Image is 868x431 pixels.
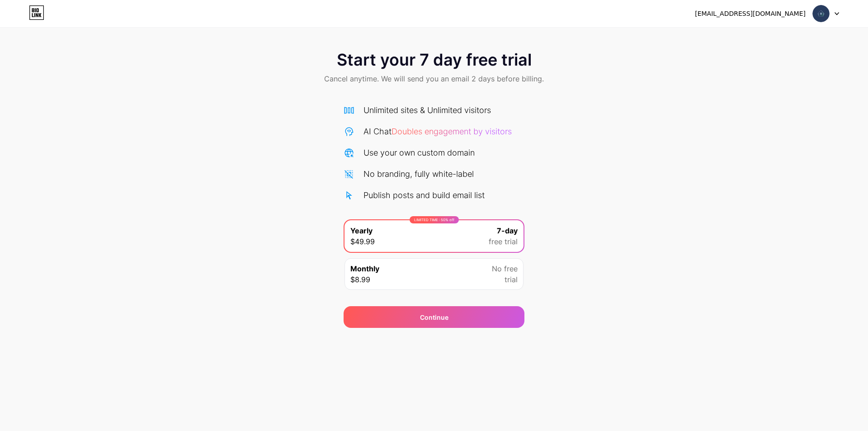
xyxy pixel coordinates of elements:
span: Monthly [350,263,379,274]
div: Use your own custom domain [363,147,475,159]
span: Start your 7 day free trial [337,51,532,69]
div: [EMAIL_ADDRESS][DOMAIN_NAME] [695,9,806,19]
span: 7-day [497,225,518,236]
div: AI Chat [363,125,512,137]
div: Unlimited sites & Unlimited visitors [363,104,491,116]
div: No branding, fully white-label [363,168,474,180]
span: $8.99 [350,274,370,285]
span: trial [505,274,518,285]
span: free trial [489,236,518,247]
span: Yearly [350,225,373,236]
div: Publish posts and build email list [363,189,485,201]
span: Doubles engagement by visitors [392,127,512,136]
span: Cancel anytime. We will send you an email 2 days before billing. [324,73,544,84]
div: LIMITED TIME : 50% off [410,216,459,223]
div: Continue [420,313,448,322]
span: No free [492,263,518,274]
span: $49.99 [350,236,375,247]
img: smhsmarthouse [812,5,830,22]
